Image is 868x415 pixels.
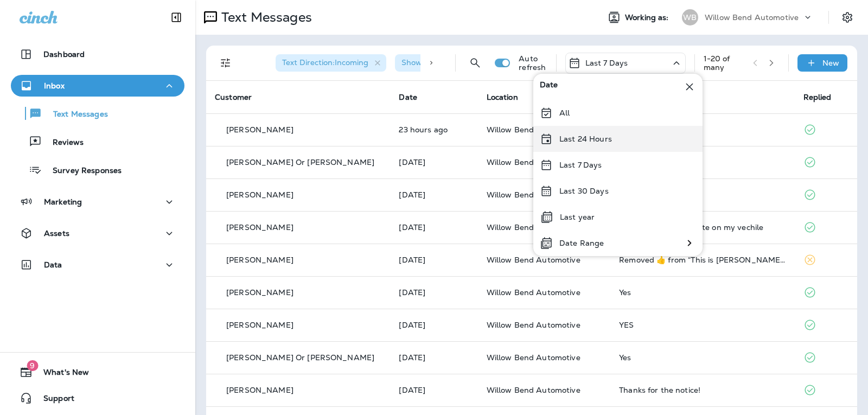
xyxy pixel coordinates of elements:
button: Inbox [11,75,184,97]
button: Survey Responses [11,158,184,181]
p: Last 7 Days [585,59,628,67]
button: Text Messages [11,102,184,125]
div: Yes [619,353,786,362]
span: Location [487,92,518,102]
button: Settings [838,8,857,27]
button: 9What's New [11,361,184,383]
span: Willow Bend Automotive [487,222,580,232]
p: Dashboard [43,50,85,59]
button: Filters [215,52,237,74]
p: Data [44,260,62,269]
p: Willow Bend Automotive [705,13,799,22]
span: Text Direction : Incoming [282,58,368,67]
div: Text Direction:Incoming [276,54,386,72]
div: 1 - 20 of many [704,54,744,72]
p: Sep 29, 2025 10:31 AM [399,386,469,394]
p: [PERSON_NAME] [226,288,293,297]
p: Reviews [42,138,84,148]
p: Sep 29, 2025 03:28 PM [399,256,469,264]
button: Dashboard [11,43,184,65]
button: Search Messages [464,52,486,74]
button: Support [11,387,184,409]
p: New [822,59,839,67]
p: [PERSON_NAME] Or [PERSON_NAME] [226,158,374,167]
p: [PERSON_NAME] [226,321,293,329]
p: Sep 30, 2025 12:47 PM [399,158,469,167]
p: Text Messages [42,110,108,120]
p: Inbox [44,81,65,90]
p: [PERSON_NAME] [226,386,293,394]
span: Willow Bend Automotive [487,255,580,265]
p: [PERSON_NAME] [226,256,293,264]
span: Willow Bend Automotive [487,157,580,167]
button: Data [11,254,184,276]
p: Sep 29, 2025 12:19 PM [399,288,469,297]
p: Last year [560,213,595,221]
span: Willow Bend Automotive [487,353,580,362]
p: Text Messages [217,9,312,25]
p: Auto refresh [519,54,547,72]
p: Last 24 Hours [559,135,612,143]
div: WB [682,9,698,25]
button: Assets [11,222,184,244]
p: Date Range [559,239,604,247]
p: Assets [44,229,69,238]
button: Marketing [11,191,184,213]
p: Last 7 Days [559,161,602,169]
span: Working as: [625,13,671,22]
span: Willow Bend Automotive [487,190,580,200]
span: Show Start/Stop/Unsubscribe : true [401,58,532,67]
span: Willow Bend Automotive [487,288,580,297]
button: Collapse Sidebar [161,7,192,28]
p: [PERSON_NAME] [226,125,293,134]
div: Thanks for the notice! [619,386,786,394]
button: Reviews [11,130,184,153]
p: Survey Responses [42,166,122,176]
span: Willow Bend Automotive [487,385,580,395]
span: Willow Bend Automotive [487,320,580,330]
p: [PERSON_NAME] [226,190,293,199]
span: Replied [803,92,832,102]
p: All [559,108,570,117]
span: Support [33,394,74,407]
div: YES [619,321,786,329]
p: Sep 29, 2025 11:41 AM [399,321,469,329]
div: Yes [619,288,786,297]
p: Last 30 Days [559,187,609,195]
span: 9 [27,360,38,371]
div: Removed ‌👍‌ from “ This is Cheri, I can call you now. ” [619,256,786,264]
p: Sep 29, 2025 05:12 PM [399,223,469,232]
span: Date [540,80,558,93]
span: Willow Bend Automotive [487,125,580,135]
span: Customer [215,92,252,102]
p: Sep 29, 2025 11:40 AM [399,353,469,362]
span: Date [399,92,417,102]
p: [PERSON_NAME] [226,223,293,232]
p: [PERSON_NAME] Or [PERSON_NAME] [226,353,374,362]
p: Sep 30, 2025 11:16 AM [399,190,469,199]
p: Sep 30, 2025 02:27 PM [399,125,469,134]
div: Show Start/Stop/Unsubscribe:true [395,54,550,72]
p: Marketing [44,197,82,206]
span: What's New [33,368,89,381]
